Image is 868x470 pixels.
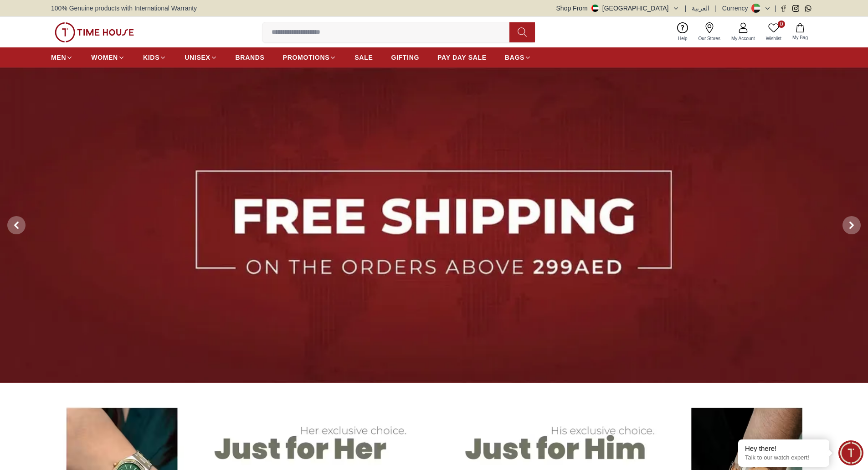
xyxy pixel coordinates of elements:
[722,4,752,13] div: Currency
[51,49,73,66] a: MEN
[760,21,787,44] a: 0Wishlist
[391,53,419,62] span: GIFTING
[391,49,419,66] a: GIFTING
[236,53,265,62] span: BRANDS
[505,53,524,62] span: BAGS
[789,34,812,41] span: My Bag
[143,53,159,62] span: KIDS
[685,4,687,13] span: |
[692,4,709,13] button: العربية
[51,53,66,62] span: MEN
[143,49,166,66] a: KIDS
[674,35,691,42] span: Help
[787,21,813,43] button: My Bag
[745,454,822,462] p: Talk to our watch expert!
[437,49,487,66] a: PAY DAY SALE
[728,35,759,42] span: My Account
[185,49,217,66] a: UNISEX
[437,53,487,62] span: PAY DAY SALE
[805,5,812,12] a: Whatsapp
[91,49,125,66] a: WOMEN
[505,49,531,66] a: BAGS
[762,35,785,42] span: Wishlist
[693,21,726,44] a: Our Stores
[354,49,373,66] a: SALE
[673,21,693,44] a: Help
[283,49,337,66] a: PROMOTIONS
[780,5,787,12] a: Facebook
[695,35,724,42] span: Our Stores
[775,4,776,13] span: |
[838,440,863,465] div: Chat Widget
[236,49,265,66] a: BRANDS
[715,4,717,13] span: |
[792,5,799,12] a: Instagram
[591,5,599,12] img: United Arab Emirates
[185,53,210,62] span: UNISEX
[51,4,197,13] span: 100% Genuine products with International Warranty
[354,53,373,62] span: SALE
[55,22,134,42] img: ...
[283,53,330,62] span: PROMOTIONS
[745,444,822,453] div: Hey there!
[778,21,785,28] span: 0
[556,4,679,13] button: Shop From[GEOGRAPHIC_DATA]
[91,53,118,62] span: WOMEN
